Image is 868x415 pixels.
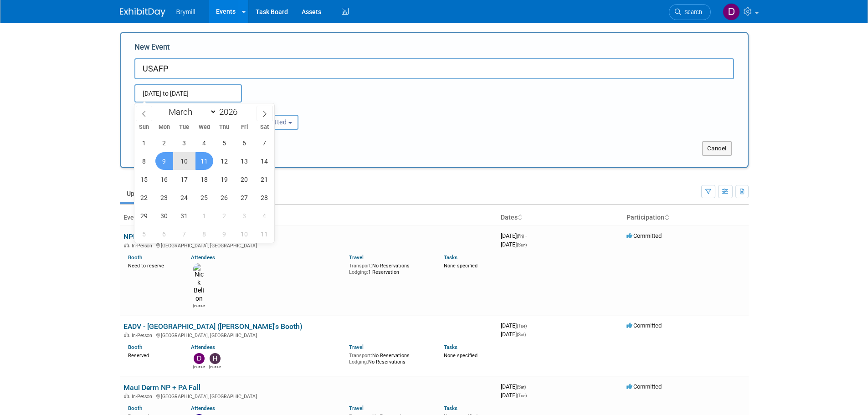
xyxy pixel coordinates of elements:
div: Delaney Bryne [193,364,205,369]
span: - [527,383,529,390]
span: In-Person [132,394,155,400]
span: In-Person [132,243,155,249]
span: [DATE] [501,392,527,399]
span: March 20, 2026 [236,170,253,188]
span: Sun [134,124,154,130]
a: Sort by Start Date [518,214,522,221]
a: Upcoming21 [120,185,173,202]
a: Booth [128,405,142,411]
img: Delaney Bryne [723,3,740,20]
span: Lodging: [349,359,368,365]
a: Attendees [191,254,215,261]
span: March 4, 2026 [195,134,213,152]
span: March 5, 2026 [216,134,233,152]
span: April 1, 2026 [195,207,213,225]
span: March 22, 2026 [135,189,153,206]
div: [GEOGRAPHIC_DATA], [GEOGRAPHIC_DATA] [123,241,493,249]
a: Tasks [444,344,457,350]
span: April 3, 2026 [236,207,253,225]
span: April 9, 2026 [216,225,233,243]
span: - [528,322,529,329]
span: March 2, 2026 [155,134,173,152]
span: March 11, 2026 [195,152,213,170]
a: Travel [349,254,364,261]
span: [DATE] [501,232,527,239]
img: Nick Belton [193,263,205,303]
span: March 24, 2026 [175,189,193,206]
span: April 10, 2026 [236,225,253,243]
th: Event [120,210,497,225]
span: Mon [154,124,174,130]
span: March 17, 2026 [175,170,193,188]
span: In-Person [132,333,155,338]
a: Travel [349,405,364,411]
span: March 30, 2026 [155,207,173,225]
span: April 5, 2026 [135,225,153,243]
div: Hobey Bryne [209,364,221,369]
span: March 15, 2026 [135,170,153,188]
span: [DATE] [501,383,529,390]
span: (Sat) [517,384,526,389]
div: No Reservations No Reservations [349,351,430,365]
img: Hobey Bryne [210,353,221,364]
input: Start Date - End Date [134,84,242,102]
span: March 21, 2026 [256,170,273,188]
span: Sat [254,124,274,130]
span: March 8, 2026 [135,152,153,170]
span: March 26, 2026 [216,189,233,206]
a: Attendees [191,344,215,350]
img: In-Person Event [124,243,129,247]
span: April 4, 2026 [256,207,273,225]
span: Lodging: [349,269,368,275]
div: Participation: [236,102,325,114]
select: Month [164,106,217,118]
span: Brymill [176,8,195,15]
span: March 13, 2026 [236,152,253,170]
span: Wed [194,124,214,130]
span: (Tue) [517,393,527,398]
div: Reserved [128,351,178,359]
a: Tasks [444,405,457,411]
img: In-Person Event [124,394,129,398]
span: (Tue) [517,323,527,328]
input: Year [217,107,244,117]
img: In-Person Event [124,333,129,337]
span: March 29, 2026 [135,207,153,225]
span: Search [681,9,702,15]
span: [DATE] [501,322,529,329]
a: Maui Derm NP + PA Fall [123,383,200,392]
span: March 1, 2026 [135,134,153,152]
span: March 27, 2026 [236,189,253,206]
a: Attendees [191,405,215,411]
span: March 18, 2026 [195,170,213,188]
span: April 2, 2026 [216,207,233,225]
span: [DATE] [501,331,526,338]
button: Cancel [702,141,732,156]
span: March 12, 2026 [216,152,233,170]
div: [GEOGRAPHIC_DATA], [GEOGRAPHIC_DATA] [123,392,493,400]
a: Tasks [444,254,457,261]
span: (Sun) [517,242,527,247]
span: March 7, 2026 [256,134,273,152]
a: Booth [128,254,142,261]
span: Committed [627,322,662,329]
div: [GEOGRAPHIC_DATA], [GEOGRAPHIC_DATA] [123,331,493,338]
th: Dates [497,210,623,225]
span: March 23, 2026 [155,189,173,206]
span: Committed [627,383,662,390]
span: March 28, 2026 [256,189,273,206]
th: Participation [623,210,749,225]
span: March 19, 2026 [216,170,233,188]
span: Committed [627,232,662,239]
span: (Sat) [517,332,526,337]
span: April 11, 2026 [256,225,273,243]
span: March 25, 2026 [195,189,213,206]
div: Attendance / Format: [134,102,223,114]
span: None specified [444,263,478,269]
span: Tue [174,124,194,130]
a: NPI - [GEOGRAPHIC_DATA] [123,232,209,241]
span: April 7, 2026 [175,225,193,243]
span: March 10, 2026 [175,152,193,170]
img: ExhibitDay [120,8,165,17]
span: Transport: [349,263,372,269]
